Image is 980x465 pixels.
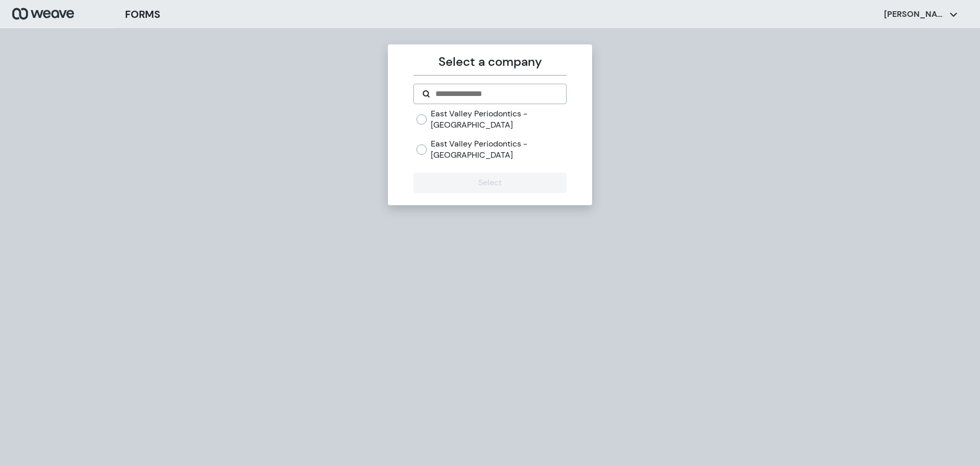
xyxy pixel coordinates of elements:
[431,108,566,130] label: East Valley Periodontics - [GEOGRAPHIC_DATA]
[125,7,160,22] h3: FORMS
[413,53,566,71] p: Select a company
[434,88,557,100] input: Search
[413,173,566,193] button: Select
[431,138,566,160] label: East Valley Periodontics - [GEOGRAPHIC_DATA]
[884,9,945,20] p: [PERSON_NAME]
